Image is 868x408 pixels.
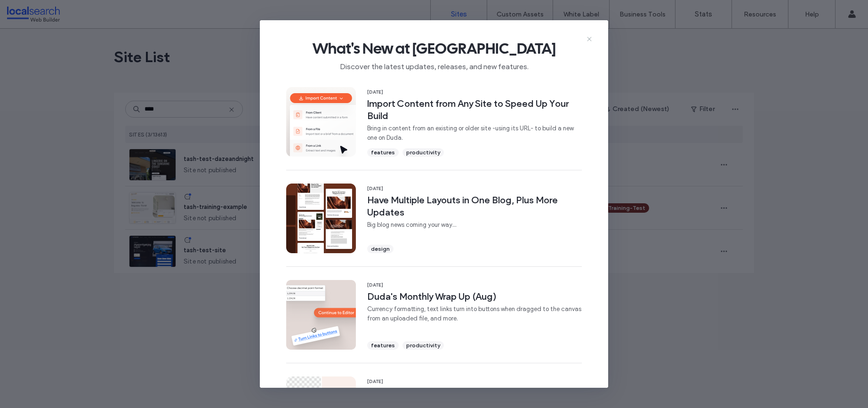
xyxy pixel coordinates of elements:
span: Import Content from Any Site to Speed Up Your Build [367,97,582,122]
span: Have Multiple Layouts in One Blog, Plus More Updates [367,194,582,218]
span: [DATE] [367,185,582,192]
span: productivity [406,341,440,350]
span: Big blog news coming your way... [367,220,582,230]
span: features [371,148,395,157]
span: Duda's Monthly Wrap Up (Aug) [367,290,582,303]
span: Bring in content from an existing or older site -using its URL- to build a new one on Duda. [367,124,582,143]
img: tab_keywords_by_traffic_grey.svg [94,55,101,62]
span: [DATE] [367,89,582,96]
span: [DATE] [367,378,582,385]
span: Discover the latest updates, releases, and new features. [275,58,593,72]
span: design [371,245,390,253]
span: What's New at [GEOGRAPHIC_DATA] [275,39,593,58]
img: website_grey.svg [15,24,23,32]
span: features [371,341,395,350]
span: Currency formatting, text links turn into buttons when dragged to the canvas from an uploaded fil... [367,304,582,323]
img: tab_domain_overview_orange.svg [25,55,33,62]
div: Keywords by Traffic [104,56,159,62]
div: Domain: [DOMAIN_NAME] [24,24,104,32]
span: Help [22,7,41,15]
span: [DATE] [367,282,582,288]
div: v 4.0.25 [26,15,46,23]
img: logo_orange.svg [15,15,23,23]
span: productivity [406,148,440,157]
div: Domain Overview [36,56,84,62]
